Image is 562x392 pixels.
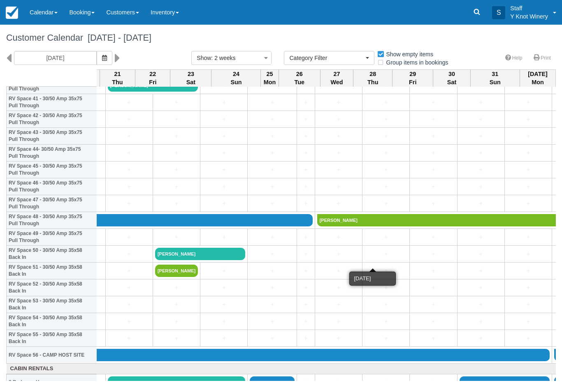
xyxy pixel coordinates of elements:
a: + [250,115,295,124]
a: + [299,267,312,275]
a: + [202,317,245,326]
a: + [155,115,198,124]
th: [DATE] Mon [520,69,555,87]
a: + [202,300,245,309]
th: 28 Thu [353,69,392,87]
a: + [317,182,360,191]
a: Cabin Rentals [9,365,95,373]
a: + [250,98,295,107]
th: RV Space 53 - 30/50 Amp 35x58 Back In [7,296,97,313]
a: [PERSON_NAME] [460,376,550,389]
th: RV Space 47 - 30/50 Amp 35x75 Pull Through [7,195,97,212]
span: Group items in bookings [377,59,455,65]
a: + [460,233,502,242]
a: + [108,233,151,242]
a: + [412,284,455,292]
a: + [507,132,550,141]
a: + [299,250,312,258]
a: + [250,182,295,191]
a: + [365,98,407,107]
a: + [412,233,455,242]
a: + [155,149,198,157]
a: + [299,233,312,242]
a: + [299,149,312,157]
a: + [155,300,198,309]
a: + [317,267,360,275]
a: + [317,378,360,387]
th: RV Space 54 - 30/50 Amp 35x58 Back In [7,313,97,330]
a: + [155,132,198,141]
th: RV Space 41 - 30/50 Amp 35x75 Pull Through [7,94,97,111]
a: + [507,334,550,343]
a: + [412,98,455,107]
a: + [299,98,312,107]
a: Print [529,52,556,64]
label: Show empty items [377,48,439,60]
a: + [108,115,151,124]
th: 23 Sat [170,69,211,87]
a: + [507,182,550,191]
a: + [299,378,312,387]
a: + [365,132,407,141]
a: + [317,98,360,107]
a: + [155,317,198,326]
a: + [155,166,198,174]
a: Help [500,52,527,64]
a: + [507,149,550,157]
a: + [507,115,550,124]
a: + [507,250,550,258]
a: + [412,250,455,258]
th: RV Space 49 - 30/50 Amp 35x75 Pull Through [7,229,97,246]
a: + [250,132,295,141]
a: + [412,166,455,174]
a: + [365,250,407,258]
h1: Customer Calendar [6,33,556,43]
a: + [460,166,502,174]
span: [DATE] - [DATE] [83,32,151,43]
button: Show: 2 weeks [191,51,272,65]
a: + [412,334,455,343]
a: + [412,115,455,124]
a: + [108,98,151,107]
span: Show empty items [377,51,440,57]
th: RV Space 46 - 30/50 Amp 35x75 Pull Through [7,178,97,195]
th: 24 Sun [211,69,261,87]
a: + [108,166,151,174]
a: + [108,149,151,157]
th: 26 Tue [279,69,320,87]
a: + [155,334,198,343]
a: + [299,132,312,141]
a: + [507,300,550,309]
a: + [365,233,407,242]
a: + [299,317,312,326]
a: + [507,233,550,242]
a: + [202,334,245,343]
a: + [507,98,550,107]
a: + [108,267,151,275]
a: + [108,199,151,208]
a: [PERSON_NAME] [108,376,246,389]
a: + [365,182,407,191]
a: + [460,149,502,157]
a: + [460,199,502,208]
a: + [365,334,407,343]
a: + [317,199,360,208]
a: + [460,317,502,326]
a: + [365,284,407,292]
a: + [250,250,295,258]
a: + [155,98,198,107]
a: + [460,182,502,191]
a: + [460,250,502,258]
a: + [299,115,312,124]
a: + [507,284,550,292]
a: + [108,334,151,343]
a: + [412,378,455,387]
a: + [365,317,407,326]
a: + [460,267,502,275]
p: Staff [510,4,548,12]
a: + [202,132,245,141]
a: + [365,300,407,309]
div: S [492,6,505,19]
th: RV Space 48 - 30/50 Amp 35x75 Pull Through [7,212,97,229]
a: + [317,284,360,292]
